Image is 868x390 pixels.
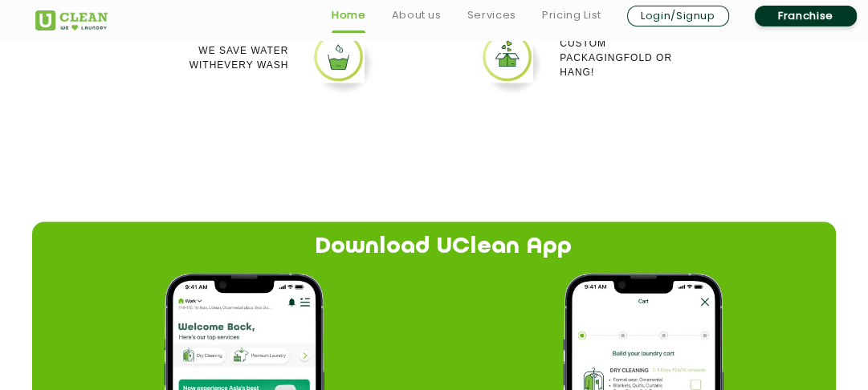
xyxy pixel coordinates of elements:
a: Login/Signup [627,6,729,26]
p: Custom packaging Fold or Hang! [560,36,692,79]
img: uclean dry cleaner [481,30,533,83]
a: Home [332,6,366,25]
img: UClean Laundry and Dry Cleaning [35,10,108,30]
p: We Save Water with every wash [156,43,288,72]
a: Franchise [755,6,857,26]
a: Services [467,6,516,25]
a: About us [391,6,441,25]
h2: Download UClean App [44,238,842,257]
a: Pricing List [542,6,601,25]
